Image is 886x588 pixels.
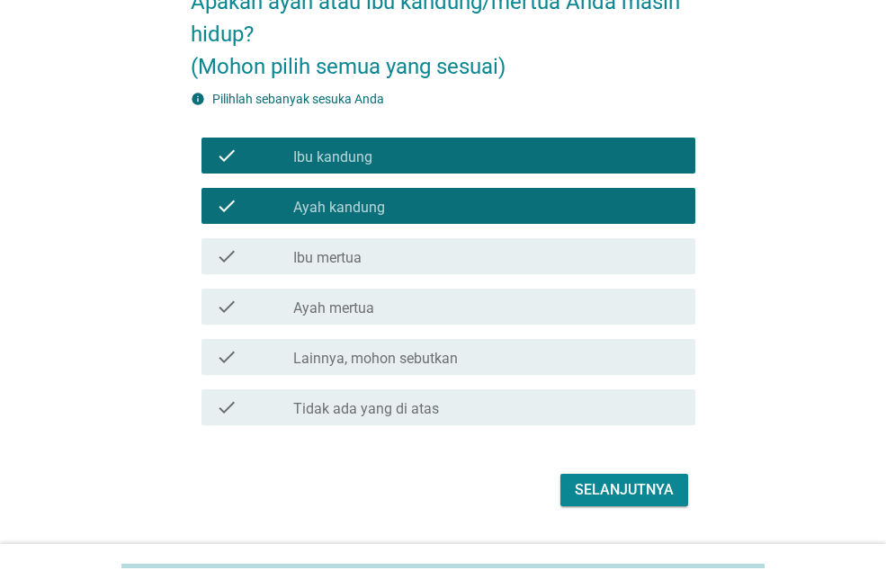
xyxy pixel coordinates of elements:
[191,92,205,106] i: info
[293,148,372,166] label: Ibu kandung
[293,249,362,267] label: Ibu mertua
[216,245,237,267] i: check
[216,195,237,217] i: check
[216,396,237,418] i: check
[575,479,674,501] div: Selanjutnya
[216,296,237,317] i: check
[293,400,439,418] label: Tidak ada yang di atas
[216,346,237,368] i: check
[212,92,384,106] label: Pilihlah sebanyak sesuka Anda
[216,145,237,166] i: check
[293,350,458,368] label: Lainnya, mohon sebutkan
[293,299,374,317] label: Ayah mertua
[560,474,688,506] button: Selanjutnya
[293,199,385,217] label: Ayah kandung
